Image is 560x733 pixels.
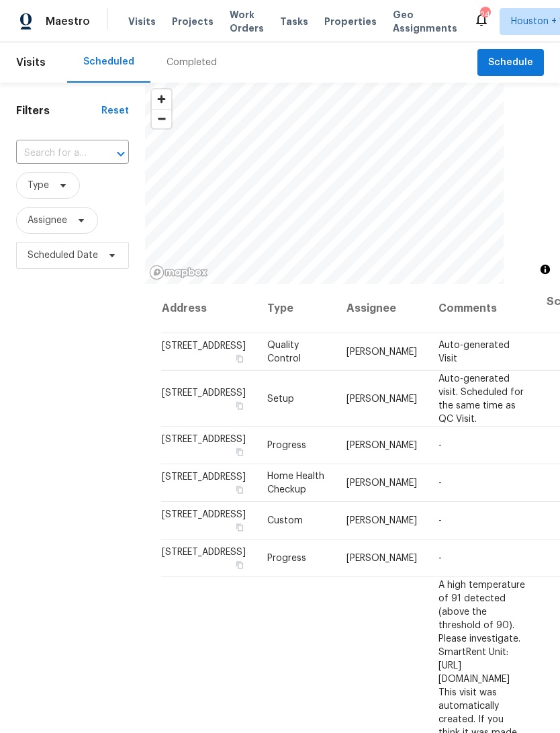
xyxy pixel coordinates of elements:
th: Address [161,284,256,333]
span: [STREET_ADDRESS] [162,341,246,351]
span: - [438,441,442,450]
span: Setup [267,394,294,403]
button: Toggle attribution [537,261,553,277]
th: Assignee [336,284,428,333]
span: [PERSON_NAME] [346,347,417,357]
span: Schedule [488,54,533,71]
button: Zoom in [152,89,171,109]
span: Geo Assignments [393,8,457,35]
span: Home Health Checkup [267,472,324,494]
span: [PERSON_NAME] [346,516,417,525]
span: - [438,554,442,563]
span: [PERSON_NAME] [346,441,417,450]
span: Visits [128,15,156,28]
span: Zoom out [152,110,171,128]
button: Schedule [477,49,544,77]
th: Comments [428,284,536,333]
h1: Filters [16,104,101,118]
span: Auto-generated Visit [438,341,510,363]
span: Tasks [280,17,308,26]
span: Maestro [46,15,90,28]
a: Mapbox homepage [149,265,208,280]
span: Auto-generated visit. Scheduled for the same time as QC Visit. [438,374,524,423]
th: Type [256,284,336,333]
span: Visits [16,48,46,77]
span: [STREET_ADDRESS] [162,548,246,557]
span: Work Orders [230,8,264,35]
span: [PERSON_NAME] [346,554,417,563]
button: Zoom out [152,109,171,128]
button: Copy Address [234,521,246,533]
div: Completed [167,56,217,69]
span: - [438,478,442,488]
span: Properties [324,15,377,28]
span: [PERSON_NAME] [346,394,417,403]
span: [STREET_ADDRESS] [162,510,246,519]
button: Copy Address [234,446,246,458]
span: Scheduled Date [28,249,98,262]
button: Copy Address [234,559,246,571]
span: Progress [267,554,306,563]
button: Copy Address [234,353,246,365]
input: Search for an address... [16,143,91,164]
span: Projects [172,15,214,28]
span: Custom [267,516,303,525]
span: [STREET_ADDRESS] [162,388,246,397]
span: Progress [267,441,306,450]
span: [STREET_ADDRESS] [162,472,246,482]
button: Copy Address [234,399,246,411]
div: Scheduled [83,55,134,69]
span: Type [28,179,49,192]
canvas: Map [145,83,504,284]
span: - [438,516,442,525]
button: Open [111,144,130,163]
div: Reset [101,104,129,118]
span: [PERSON_NAME] [346,478,417,488]
span: [STREET_ADDRESS] [162,435,246,444]
button: Copy Address [234,484,246,496]
span: Quality Control [267,341,301,363]
span: Toggle attribution [541,262,549,277]
div: 24 [480,8,489,21]
span: Assignee [28,214,67,227]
